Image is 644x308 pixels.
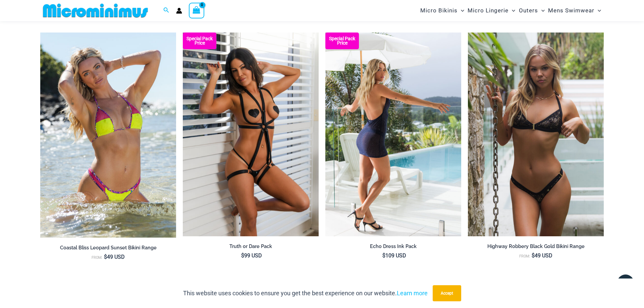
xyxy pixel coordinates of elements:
[183,37,216,45] b: Special Pack Price
[325,33,461,236] img: Echo Ink 5671 Dress 682 Thong 08
[183,33,319,236] a: Truth or Dare Black 1905 Bodysuit 611 Micro 07 Truth or Dare Black 1905 Bodysuit 611 Micro 06Trut...
[433,285,461,301] button: Accept
[183,33,319,236] img: Truth or Dare Black 1905 Bodysuit 611 Micro 07
[40,33,176,238] img: Coastal Bliss Leopard Sunset 3171 Tri Top 4371 Thong Bikini 06
[419,2,466,19] a: Micro BikinisMenu ToggleMenu Toggle
[382,252,406,259] bdi: 109 USD
[92,255,102,260] span: From:
[241,252,262,259] bdi: 99 USD
[241,252,244,259] span: $
[466,2,517,19] a: Micro LingerieMenu ToggleMenu Toggle
[508,2,515,19] span: Menu Toggle
[189,3,204,18] a: View Shopping Cart, empty
[517,2,546,19] a: OutersMenu ToggleMenu Toggle
[594,2,601,19] span: Menu Toggle
[40,33,176,238] a: Coastal Bliss Leopard Sunset 3171 Tri Top 4371 Thong Bikini 06Coastal Bliss Leopard Sunset 3171 T...
[104,254,125,260] bdi: 49 USD
[532,252,552,259] bdi: 49 USD
[176,8,182,14] a: Account icon link
[468,243,604,250] h2: Highway Robbery Black Gold Bikini Range
[546,2,603,19] a: Mens SwimwearMenu ToggleMenu Toggle
[532,252,535,259] span: $
[538,2,545,19] span: Menu Toggle
[183,243,319,252] a: Truth or Dare Pack
[325,243,461,252] a: Echo Dress Ink Pack
[468,2,508,19] span: Micro Lingerie
[183,243,319,250] h2: Truth or Dare Pack
[325,37,359,45] b: Special Pack Price
[468,243,604,252] a: Highway Robbery Black Gold Bikini Range
[548,2,594,19] span: Mens Swimwear
[104,254,107,260] span: $
[325,243,461,250] h2: Echo Dress Ink Pack
[418,1,604,20] nav: Site Navigation
[468,33,604,236] a: Highway Robbery Black Gold 359 Clip Top 439 Clip Bottom 01v2Highway Robbery Black Gold 359 Clip T...
[382,252,385,259] span: $
[40,245,176,253] a: Coastal Bliss Leopard Sunset Bikini Range
[40,3,151,18] img: MM SHOP LOGO FLAT
[420,2,458,19] span: Micro Bikinis
[397,290,428,297] a: Learn more
[40,245,176,251] h2: Coastal Bliss Leopard Sunset Bikini Range
[468,33,604,236] img: Highway Robbery Black Gold 359 Clip Top 439 Clip Bottom 01v2
[519,254,530,258] span: From:
[458,2,464,19] span: Menu Toggle
[183,288,428,298] p: This website uses cookies to ensure you get the best experience on our website.
[519,2,538,19] span: Outers
[325,33,461,236] a: Echo Ink 5671 Dress 682 Thong 07 Echo Ink 5671 Dress 682 Thong 08Echo Ink 5671 Dress 682 Thong 08
[163,6,169,15] a: Search icon link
